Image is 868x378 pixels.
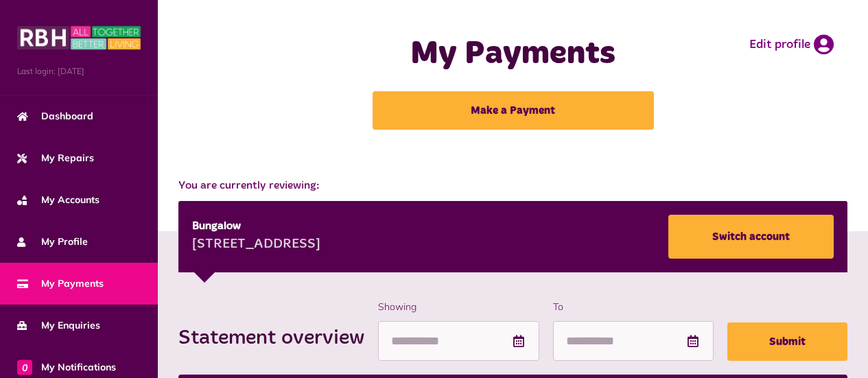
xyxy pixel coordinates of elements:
[17,359,32,375] span: 0
[178,178,847,194] span: You are currently reviewing:
[17,318,100,333] span: My Enquiries
[349,34,677,74] h1: My Payments
[373,91,654,130] a: Make a Payment
[749,34,834,55] a: Edit profile
[17,24,141,51] img: MyRBH
[17,109,93,123] span: Dashboard
[192,235,320,255] div: [STREET_ADDRESS]
[17,276,104,291] span: My Payments
[17,193,99,207] span: My Accounts
[668,215,834,259] a: Switch account
[17,65,141,78] span: Last login: [DATE]
[17,235,88,249] span: My Profile
[17,151,94,165] span: My Repairs
[192,218,320,235] div: Bungalow
[17,360,116,375] span: My Notifications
